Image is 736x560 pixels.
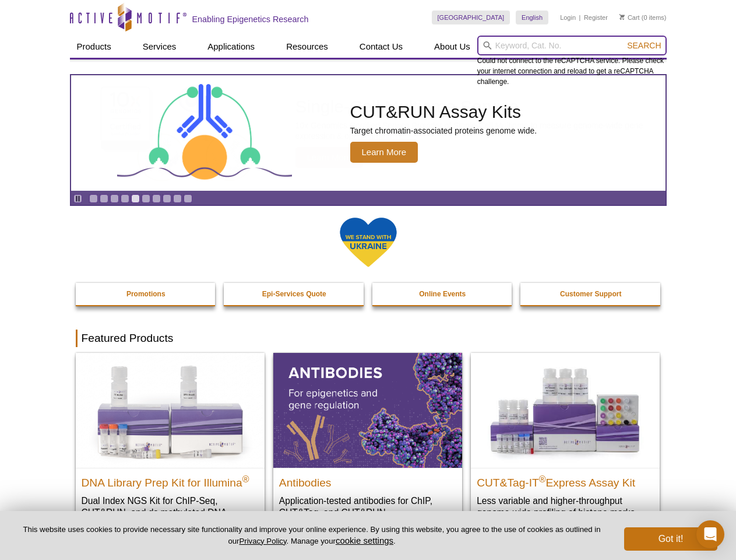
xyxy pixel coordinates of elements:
a: Go to slide 8 [163,194,171,203]
a: Login [560,13,576,22]
img: All Antibodies [273,353,462,467]
h2: DNA Library Prep Kit for Illumina [82,471,259,489]
a: [GEOGRAPHIC_DATA] [432,10,510,24]
p: Dual Index NGS Kit for ChIP-Seq, CUT&RUN, and ds methylated DNA assays. [82,495,259,530]
span: Learn More [350,142,418,163]
a: Services [136,36,184,58]
a: Go to slide 1 [89,194,98,203]
sup: ® [242,474,249,484]
a: All Antibodies Antibodies Application-tested antibodies for ChIP, CUT&Tag, and CUT&RUN. [273,353,462,530]
h2: CUT&RUN Assay Kits [350,103,537,121]
a: Register [584,13,608,22]
li: (0 items) [619,10,667,24]
a: Products [70,36,118,58]
a: Cart [619,13,640,22]
article: CUT&RUN Assay Kits [71,75,665,191]
img: DNA Library Prep Kit for Illumina [76,353,265,467]
a: CUT&RUN Assay Kits CUT&RUN Assay Kits Target chromatin-associated proteins genome wide. Learn More [71,75,665,191]
a: Privacy Policy [239,537,286,545]
div: Could not connect to the reCAPTCHA service. Please check your internet connection and reload to g... [477,36,667,87]
a: Epi-Services Quote [224,283,365,305]
button: Got it! [624,527,717,551]
a: Go to slide 9 [173,194,182,203]
a: Resources [279,36,335,58]
input: Keyword, Cat. No. [477,36,667,55]
a: Applications [200,36,262,58]
p: Application-tested antibodies for ChIP, CUT&Tag, and CUT&RUN. [279,495,456,519]
a: Promotions [76,283,217,305]
p: Target chromatin-associated proteins genome wide. [350,125,537,136]
span: Search [627,41,661,50]
li: | [579,10,581,24]
p: This website uses cookies to provide necessary site functionality and improve your online experie... [19,524,605,547]
a: Go to slide 2 [100,194,108,203]
a: Go to slide 10 [184,194,192,203]
a: Online Events [372,283,513,305]
a: Go to slide 3 [110,194,119,203]
a: Go to slide 5 [131,194,140,203]
img: We Stand With Ukraine [339,216,397,268]
a: CUT&Tag-IT® Express Assay Kit CUT&Tag-IT®Express Assay Kit Less variable and higher-throughput ge... [471,353,660,530]
a: Go to slide 7 [152,194,161,203]
h2: Featured Products [76,330,661,347]
a: Contact Us [353,36,410,58]
strong: Promotions [126,290,165,298]
p: Less variable and higher-throughput genome-wide profiling of histone marks​. [477,495,654,519]
button: Search [624,40,664,51]
h2: Enabling Epigenetics Research [192,14,309,24]
strong: Epi-Services Quote [262,290,326,298]
a: Customer Support [520,283,661,305]
a: Toggle autoplay [73,194,82,203]
strong: Customer Support [560,290,621,298]
h2: Antibodies [279,471,456,489]
h2: CUT&Tag-IT Express Assay Kit [477,471,654,489]
div: Open Intercom Messenger [696,520,724,548]
a: Go to slide 4 [121,194,129,203]
a: Go to slide 6 [142,194,150,203]
sup: ® [539,474,546,484]
a: About Us [427,36,477,58]
img: CUT&RUN Assay Kits [117,80,292,187]
strong: Online Events [419,290,466,298]
button: cookie settings [336,535,393,545]
img: Your Cart [619,14,625,20]
a: English [516,10,548,24]
img: CUT&Tag-IT® Express Assay Kit [471,353,660,467]
a: DNA Library Prep Kit for Illumina DNA Library Prep Kit for Illumina® Dual Index NGS Kit for ChIP-... [76,353,265,541]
